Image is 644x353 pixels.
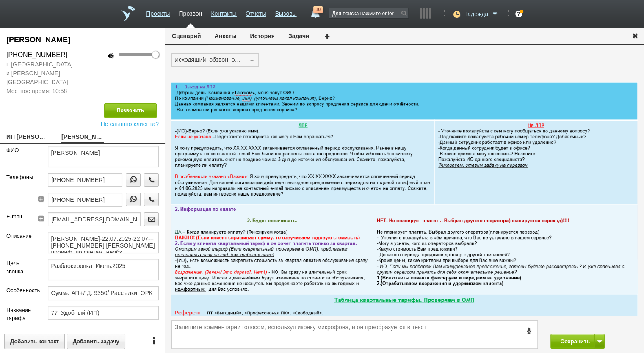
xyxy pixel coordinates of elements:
button: Добавить задачу [67,334,125,349]
input: Email [48,212,141,226]
button: История [243,28,282,44]
label: E-mail [6,212,28,221]
button: Добавить контакт [4,334,65,349]
button: Сценарий [165,28,208,45]
label: Название тарифа [6,306,35,323]
span: 10 [313,6,323,13]
a: Отчеты [246,6,266,18]
button: Позвонить [104,103,157,118]
span: г. [GEOGRAPHIC_DATA] и [PERSON_NAME][GEOGRAPHIC_DATA] [6,60,76,87]
span: Местное время: 10:58 [6,87,76,96]
label: Цель звонка [6,259,35,276]
label: Описание [6,232,35,240]
input: телефон [48,193,122,206]
span: Надежда [463,10,488,18]
div: Исходящий_обзвон_общий [174,55,246,65]
a: Надежда [463,9,500,17]
div: [PHONE_NUMBER] [6,50,76,60]
a: Вызовы [275,6,297,18]
div: Жушма Вероника Константиновна [6,34,159,46]
input: телефон [48,173,122,187]
button: Задачи [282,28,316,44]
button: Сохранить [550,334,595,349]
a: [PERSON_NAME] [61,132,104,143]
button: Анкеты [208,28,243,44]
a: Проекты [146,6,170,18]
label: ФИО [6,146,35,154]
span: Не слышно клиента? [101,118,159,127]
label: Телефоны [6,173,28,182]
input: Для поиска нажмите enter [329,8,408,18]
div: ? [515,11,522,17]
a: Прозвон [179,6,202,18]
label: Особенность [6,286,35,295]
a: ИП [PERSON_NAME] [EMAIL_ADDRESS][DOMAIN_NAME] [6,132,49,143]
a: 10 [307,6,323,17]
a: Контакты [211,6,236,18]
a: На главную [121,6,135,21]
